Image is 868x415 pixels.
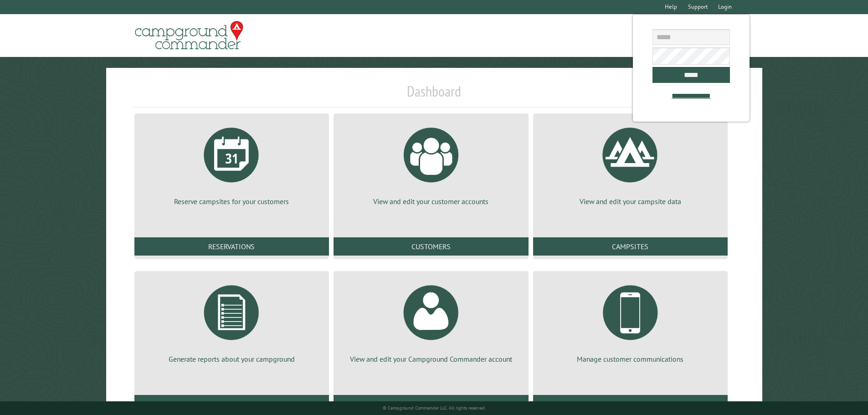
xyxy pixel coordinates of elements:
[533,237,728,256] a: Campsites
[145,196,318,206] p: Reserve campsites for your customers
[544,121,717,206] a: View and edit your campsite data
[132,18,246,53] img: Campground Commander
[344,354,517,364] p: View and edit your Campground Commander account
[132,82,736,108] h1: Dashboard
[544,354,717,364] p: Manage customer communications
[383,405,486,411] small: © Campground Commander LLC. All rights reserved.
[334,237,528,256] a: Customers
[134,395,329,413] a: Reports
[344,121,517,206] a: View and edit your customer accounts
[145,354,318,364] p: Generate reports about your campground
[334,395,528,413] a: Account
[344,196,517,206] p: View and edit your customer accounts
[145,278,318,364] a: Generate reports about your campground
[134,237,329,256] a: Reservations
[533,395,728,413] a: Communications
[544,196,717,206] p: View and edit your campsite data
[544,278,717,364] a: Manage customer communications
[145,121,318,206] a: Reserve campsites for your customers
[344,278,517,364] a: View and edit your Campground Commander account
